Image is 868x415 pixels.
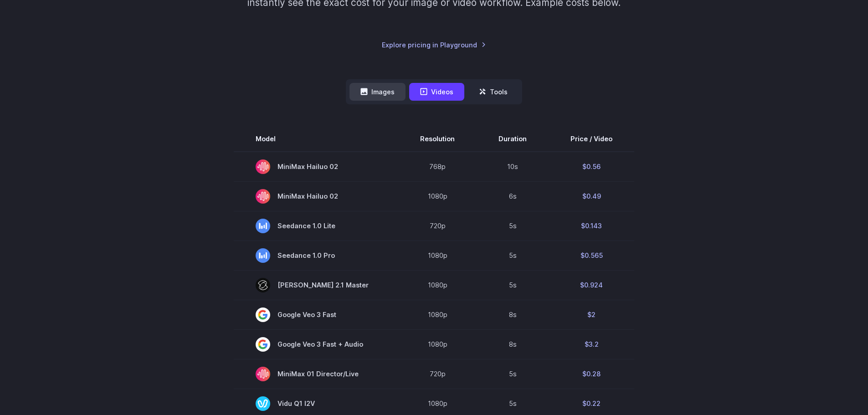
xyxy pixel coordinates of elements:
[477,181,549,211] td: 6s
[256,396,376,411] span: Vidu Q1 I2V
[549,270,634,300] td: $0.924
[477,126,549,152] th: Duration
[398,329,477,359] td: 1080p
[549,359,634,389] td: $0.28
[477,300,549,329] td: 8s
[398,241,477,270] td: 1080p
[477,329,549,359] td: 8s
[398,211,477,241] td: 720p
[398,152,477,182] td: 768p
[477,211,549,241] td: 5s
[256,337,376,352] span: Google Veo 3 Fast + Audio
[477,270,549,300] td: 5s
[398,300,477,329] td: 1080p
[468,83,519,101] button: Tools
[256,248,376,263] span: Seedance 1.0 Pro
[477,152,549,182] td: 10s
[256,278,376,292] span: [PERSON_NAME] 2.1 Master
[256,307,376,322] span: Google Veo 3 Fast
[409,83,464,101] button: Videos
[398,270,477,300] td: 1080p
[549,152,634,182] td: $0.56
[349,83,406,101] button: Images
[549,329,634,359] td: $3.2
[382,40,486,50] a: Explore pricing in Playground
[234,126,398,152] th: Model
[477,359,549,389] td: 5s
[256,189,376,204] span: MiniMax Hailuo 02
[398,126,477,152] th: Resolution
[549,211,634,241] td: $0.143
[549,300,634,329] td: $2
[256,367,376,381] span: MiniMax 01 Director/Live
[398,181,477,211] td: 1080p
[549,181,634,211] td: $0.49
[256,159,376,174] span: MiniMax Hailuo 02
[256,219,376,233] span: Seedance 1.0 Lite
[398,359,477,389] td: 720p
[549,126,634,152] th: Price / Video
[549,241,634,270] td: $0.565
[477,241,549,270] td: 5s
